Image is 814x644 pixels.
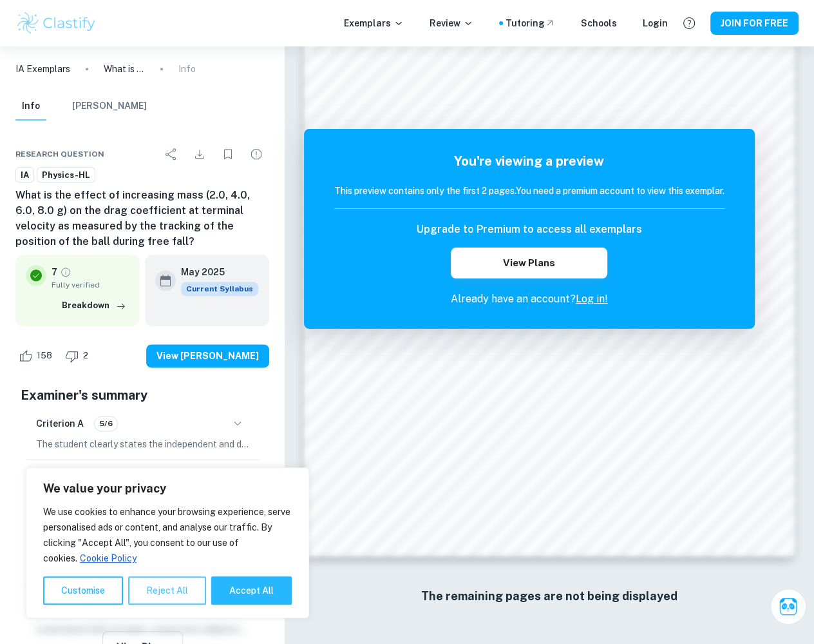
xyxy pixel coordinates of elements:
[21,385,264,404] h5: Examiner's summary
[181,282,258,296] div: This exemplar is based on the current syllabus. Feel free to refer to it for inspiration/ideas wh...
[15,188,269,249] h6: What is the effect of increasing mass (2.0, 4.0, 6.0, 8.0 g) on the drag coefficient at terminal ...
[16,168,33,181] span: IA
[95,417,117,429] span: 5/6
[158,141,184,166] div: Share
[60,266,71,278] a: Grade fully verified
[43,504,292,566] p: We use cookies to enhance your browsing experience, serve personalised ads or content, and analys...
[15,10,97,36] img: Clastify logo
[678,12,700,34] button: Help and Feedback
[178,62,196,76] p: Info
[76,349,95,362] span: 2
[15,345,59,366] div: Like
[59,296,129,315] button: Breakdown
[52,265,57,279] p: 7
[104,62,145,76] p: What is the effect of increasing mass (2.0, 4.0, 6.0, 8.0 g) on the drag coefficient at terminal ...
[581,16,617,30] a: Schools
[15,148,104,159] span: Research question
[770,589,806,625] button: Ask Clai
[181,265,248,279] h6: May 2025
[128,576,206,605] button: Reject All
[506,16,555,30] a: Tutoring
[344,16,404,30] p: Exemplars
[30,349,59,362] span: 158
[334,184,724,198] h6: This preview contains only the first 2 pages. You need a premium account to view this exemplar.
[334,291,724,307] p: Already have an account?
[417,222,642,237] h6: Upgrade to Premium to access all exemplars
[15,62,70,76] a: IA Exemplars
[334,151,724,171] h5: You're viewing a preview
[72,92,147,121] button: [PERSON_NAME]
[37,168,95,181] span: Physics-HL
[243,141,269,166] div: Report issue
[15,92,46,121] button: Info
[331,587,768,605] h6: The remaining pages are not being displayed
[146,344,269,367] button: View [PERSON_NAME]
[710,12,799,35] button: JOIN FOR FREE
[79,552,137,564] a: Cookie Policy
[430,16,473,30] p: Review
[15,166,34,182] a: IA
[52,279,129,291] span: Fully verified
[181,282,258,296] span: Current Syllabus
[37,166,95,182] a: Physics-HL
[576,293,608,305] a: Log in!
[43,576,123,605] button: Customise
[43,481,292,496] p: We value your privacy
[451,248,607,278] button: View Plans
[36,416,84,430] h6: Criterion A
[211,576,292,605] button: Accept All
[643,16,668,30] a: Login
[62,345,95,366] div: Dislike
[215,141,241,166] div: Bookmark
[36,436,249,451] p: The student clearly states the independent and dependent variables in the research question, prov...
[187,141,213,166] div: Download
[26,467,309,618] div: We value your privacy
